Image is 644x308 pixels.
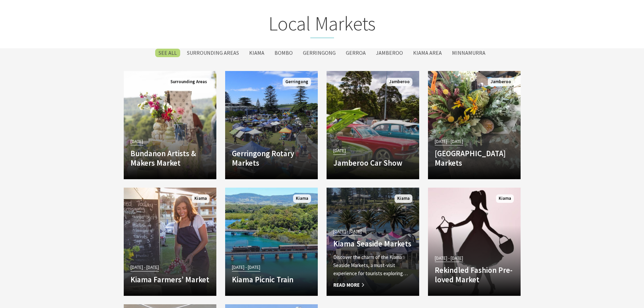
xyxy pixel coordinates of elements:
a: [DATE] Bundanon Artists & Makers Market Surrounding Areas [124,71,216,179]
h4: Kiama Farmers’ Market [130,275,210,284]
a: [DATE] - [DATE] Rekindled Fashion Pre-loved Market Kiama [428,188,521,296]
h4: Rekindled Fashion Pre-loved Market [435,265,514,284]
h4: Kiama Picnic Train [232,275,311,284]
a: [DATE] - [DATE] Kiama Farmers’ Market Kiama [124,188,216,296]
a: [DATE] - [DATE] [GEOGRAPHIC_DATA] Markets Jamberoo [428,71,521,179]
span: [DATE] - [DATE] [333,228,362,235]
label: SEE All [155,49,180,57]
span: [DATE] - [DATE] [435,138,463,145]
h4: Bundanon Artists & Makers Market [130,149,210,167]
a: [DATE] - [DATE] Kiama Picnic Train Kiama [225,188,318,296]
span: Kiama [496,194,514,203]
a: [DATE] - [DATE] Kiama Seaside Markets Discover the charm of the Kiama Seaside Markets, a must-vis... [327,188,419,296]
span: [DATE] [130,138,143,145]
h2: Local Markets [122,12,522,38]
span: [DATE] - [DATE] [232,263,260,271]
label: Surrounding Areas [184,49,242,57]
span: Gerringong [283,78,311,86]
label: Minnamurra [449,49,489,57]
span: [DATE] [333,147,346,155]
label: Gerroa [342,49,369,57]
span: [DATE] - [DATE] [435,254,463,262]
label: Gerringong [300,49,339,57]
label: Kiama [246,49,268,57]
span: Jamberoo [488,78,514,86]
a: Gerringong Rotary Markets Gerringong [225,71,318,179]
span: Surrounding Areas [168,78,210,86]
span: Kiama [192,194,210,203]
h4: Gerringong Rotary Markets [232,149,311,167]
a: [DATE] Jamberoo Car Show Jamberoo [327,71,419,179]
p: Discover the charm of the Kiama Seaside Markets, a must-visit experience for tourists exploring… [333,253,412,278]
h4: Jamberoo Car Show [333,158,412,168]
h4: Kiama Seaside Markets [333,239,412,248]
span: Kiama [395,194,412,203]
label: Jamberoo [373,49,406,57]
label: Kiama Area [410,49,445,57]
span: Kiama [293,194,311,203]
span: [DATE] - [DATE] [130,263,159,271]
h4: [GEOGRAPHIC_DATA] Markets [435,149,514,167]
label: Bombo [271,49,296,57]
span: Jamberoo [386,78,412,86]
span: Read More [333,281,412,289]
